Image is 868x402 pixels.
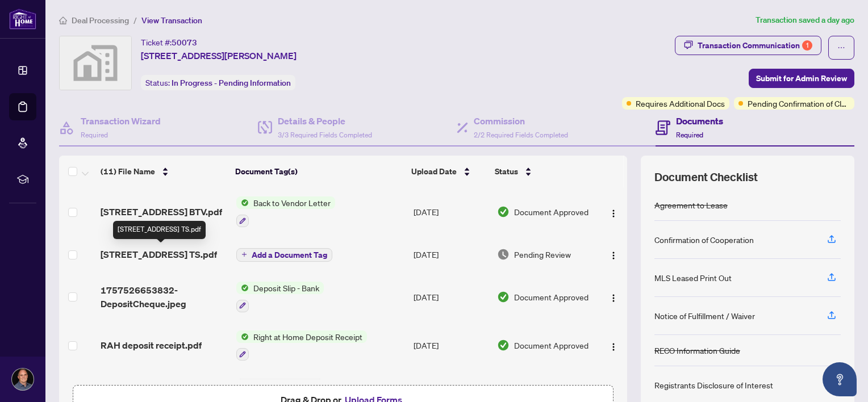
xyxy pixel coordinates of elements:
th: Upload Date [407,156,490,187]
th: Document Tag(s) [231,156,407,187]
span: Required [81,131,108,139]
li: / [133,14,137,27]
button: Add a Document Tag [236,248,332,262]
span: Document Approved [514,206,589,218]
td: [DATE] [409,236,493,273]
span: home [59,16,67,24]
span: 2/2 Required Fields Completed [474,131,568,139]
span: 3/3 Required Fields Completed [278,131,372,139]
span: Pending Confirmation of Closing [748,97,850,110]
span: View Transaction [141,15,202,26]
span: Submit for Admin Review [756,69,847,87]
div: 1 [802,40,812,51]
th: (11) File Name [96,156,231,187]
span: Add a Document Tag [252,251,327,259]
span: Document Approved [514,291,589,303]
button: Add a Document Tag [236,247,332,262]
span: Pending Review [514,248,571,261]
span: Right at Home Deposit Receipt [249,330,367,343]
span: [STREET_ADDRESS] BTV.pdf [101,205,222,219]
h4: Documents [676,114,723,128]
img: Status Icon [236,282,249,294]
h4: Commission [474,114,568,128]
div: Notice of Fulfillment / Waiver [654,309,755,322]
img: Profile Icon [12,368,34,390]
div: Ticket #: [141,36,197,49]
td: [DATE] [409,187,493,236]
span: [STREET_ADDRESS][PERSON_NAME] [141,49,297,62]
img: Logo [609,209,618,218]
img: Document Status [497,248,510,261]
span: Deposit Slip - Bank [249,379,324,391]
span: ellipsis [837,44,845,52]
span: In Progress - Pending Information [172,78,291,88]
img: svg%3e [60,36,131,90]
span: Document Checklist [654,169,758,185]
button: Open asap [823,362,857,396]
span: [STREET_ADDRESS] TS.pdf [101,248,217,261]
span: Document Approved [514,339,589,351]
span: plus [241,252,247,257]
td: [DATE] [409,273,493,321]
img: Status Icon [236,379,249,391]
div: Status: [141,75,295,90]
span: 50073 [172,37,197,48]
div: MLS Leased Print Out [654,271,732,284]
span: Back to Vendor Letter [249,196,335,209]
article: Transaction saved a day ago [756,14,854,27]
div: Agreement to Lease [654,199,728,211]
span: Required [676,131,703,139]
span: 1757526653832-DepositCheque.jpeg [101,283,227,311]
button: Submit for Admin Review [749,69,854,88]
button: Status IconDeposit Slip - Bank [236,282,324,312]
img: Status Icon [236,196,249,209]
span: Status [495,165,518,178]
img: logo [9,9,36,30]
div: Registrants Disclosure of Interest [654,379,773,391]
div: RECO Information Guide [654,344,740,357]
span: (11) File Name [101,165,155,178]
img: Document Status [497,339,510,351]
img: Logo [609,294,618,303]
span: Deal Processing [72,15,129,26]
img: Status Icon [236,330,249,343]
div: Transaction Communication [698,36,812,55]
div: [STREET_ADDRESS] TS.pdf [113,221,206,239]
span: Requires Additional Docs [636,97,725,110]
th: Status [490,156,594,187]
button: Logo [604,288,623,306]
td: [DATE] [409,321,493,370]
span: Deposit Slip - Bank [249,282,324,294]
img: Logo [609,251,618,260]
h4: Transaction Wizard [81,114,161,128]
img: Logo [609,342,618,351]
span: Upload Date [411,165,457,178]
button: Status IconBack to Vendor Letter [236,196,335,227]
button: Logo [604,336,623,354]
button: Logo [604,245,623,263]
button: Transaction Communication1 [675,36,821,55]
button: Logo [604,203,623,221]
h4: Details & People [278,114,372,128]
img: Document Status [497,206,510,218]
div: Confirmation of Cooperation [654,233,754,246]
button: Status IconRight at Home Deposit Receipt [236,330,367,361]
span: RAH deposit receipt.pdf [101,338,202,352]
img: Document Status [497,291,510,303]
